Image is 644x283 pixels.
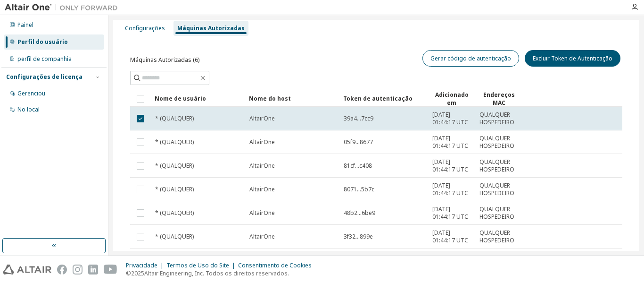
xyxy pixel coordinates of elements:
img: facebook.svg [57,265,67,274]
font: Adicionado em [435,91,469,107]
font: [DATE] 01:44:17 UTC [432,181,468,197]
font: Configurações de licença [6,73,83,81]
font: Endereços MAC [483,91,515,107]
font: © [126,269,131,277]
img: altair_logo.svg [3,265,51,274]
font: QUALQUER HOSPEDEIRO [479,158,514,173]
font: Privacidade [126,261,157,269]
font: QUALQUER HOSPEDEIRO [479,229,514,244]
font: * (QUALQUER) [155,162,194,170]
font: Gerar código de autenticação [430,54,511,62]
font: Gerenciou [17,89,45,97]
font: AltairOne [249,232,275,240]
font: AltairOne [249,209,275,217]
font: Nome do host [249,94,291,103]
font: 3f32...899e [344,232,373,240]
font: Excluir Token de Autenticação [533,54,612,62]
font: [DATE] 01:44:17 UTC [432,111,468,126]
font: * (QUALQUER) [155,232,194,240]
font: Token de autenticação [343,94,413,103]
button: Excluir Token de Autenticação [525,50,620,67]
font: 8071...5b7c [344,185,374,193]
font: perfil de companhia [17,55,72,63]
font: AltairOne [249,138,275,146]
font: Máquinas Autorizadas (6) [130,56,199,64]
font: * (QUALQUER) [155,138,194,146]
font: AltairOne [249,114,275,122]
font: 39a4...7cc9 [344,114,373,122]
font: QUALQUER HOSPEDEIRO [479,111,514,126]
font: QUALQUER HOSPEDEIRO [479,181,514,197]
font: AltairOne [249,185,275,193]
font: 05f9...8677 [344,138,373,146]
font: [DATE] 01:44:17 UTC [432,158,468,173]
font: QUALQUER HOSPEDEIRO [479,205,514,221]
font: Máquinas Autorizadas [177,24,245,32]
font: [DATE] 01:44:17 UTC [432,229,468,244]
font: * (QUALQUER) [155,114,194,122]
font: Configurações [125,24,165,32]
font: 48b2...6be9 [344,209,375,217]
font: [DATE] 01:44:17 UTC [432,134,468,150]
font: Perfil do usuário [17,38,68,46]
font: * (QUALQUER) [155,185,194,193]
font: AltairOne [249,162,275,170]
font: * (QUALQUER) [155,209,194,217]
font: Termos de Uso do Site [166,261,229,269]
img: Altair Um [5,3,123,12]
font: Altair Engineering, Inc. Todos os direitos reservados. [144,269,289,277]
button: Gerar código de autenticação [422,50,519,67]
font: Painel [17,21,33,29]
font: QUALQUER HOSPEDEIRO [479,134,514,150]
img: linkedin.svg [88,265,98,274]
font: Consentimento de Cookies [238,261,312,269]
img: youtube.svg [104,265,117,274]
img: instagram.svg [73,265,83,274]
font: [DATE] 01:44:17 UTC [432,205,468,221]
font: 2025 [131,269,144,277]
font: Nome de usuário [155,94,206,103]
font: No local [17,105,40,113]
font: 81cf...c408 [344,162,372,170]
